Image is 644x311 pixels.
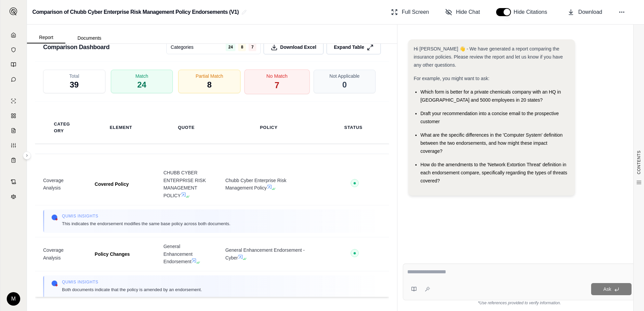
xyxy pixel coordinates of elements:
a: Policy Comparisons [4,109,23,123]
a: Custom Report [4,139,23,152]
span: Full Screen [402,8,429,16]
th: Category [46,117,78,138]
span: 7 [249,43,256,51]
span: Hi [PERSON_NAME] 👋 - We have generated a report comparing the insurance policies. Please review t... [414,46,563,68]
a: Home [4,28,23,42]
a: Single Policy [4,94,23,108]
span: 39 [70,80,79,91]
th: Policy [252,120,286,135]
span: Draft your recommendation into a concise email to the prospective customer [420,111,559,124]
th: Status [336,120,371,135]
img: Qumis [51,214,58,221]
span: How do the amendments to the 'Network Extortion Threat' definition in each endorsement compare, s... [420,162,567,183]
span: General Enhancement Endorsement [163,243,209,266]
span: This indicates the endorsement modifies the same base policy across both documents. [62,220,230,227]
h3: Comparison Dashboard [43,41,109,53]
span: Hide Citations [514,8,551,16]
span: General Enhancement Endorsement - Cyber [225,246,312,262]
span: CONTENTS [636,150,642,174]
span: Partial Match [196,73,223,80]
span: Hide Chat [456,8,480,16]
div: M [7,292,20,306]
button: Expand sidebar [23,151,31,160]
button: ● [351,249,359,260]
span: Categories [171,44,194,51]
span: No Match [266,72,288,79]
button: Documents [65,33,114,43]
button: Categories2487 [166,40,261,55]
span: Expand Table [334,44,364,51]
button: Download [565,5,605,19]
span: CHUBB CYBER ENTERPRISE RISK MANAGEMENT POLICY [163,169,209,200]
span: Coverage Analysis [43,177,78,192]
a: Prompt Library [4,58,23,71]
span: 8 [207,80,212,91]
span: Download Excel [280,44,316,51]
span: Qumis INSIGHTS [62,279,202,285]
button: Hide Chat [443,5,483,19]
span: Coverage Analysis [43,246,78,262]
span: For example, you might want to ask: [414,76,489,81]
button: Expand sidebar [7,5,20,18]
a: Documents Vault [4,43,23,57]
span: ● [353,180,356,186]
span: 24 [226,43,235,51]
span: Which form is better for a private chemicals company with an HQ in [GEOGRAPHIC_DATA] and 5000 emp... [420,89,561,103]
span: Match [135,73,148,80]
button: ● [351,179,359,189]
button: Report [27,32,65,43]
a: Claim Coverage [4,124,23,137]
a: Chat [4,73,23,86]
th: Quote [170,120,202,135]
a: Coverage Table [4,153,23,167]
span: 7 [275,79,279,91]
span: Chubb Cyber Enterprise Risk Management Policy [225,177,312,192]
span: 24 [137,80,147,91]
div: *Use references provided to verify information. [403,300,636,306]
img: Qumis [51,280,58,287]
span: Download [578,8,602,16]
a: Legal Search Engine [4,190,23,203]
h2: Comparison of Chubb Cyber Enterprise Risk Management Policy Endorsements (V1) [32,6,239,18]
a: Contract Analysis [4,175,23,188]
img: Expand sidebar [9,7,18,15]
strong: Policy Changes [95,251,130,257]
span: Both documents indicate that the policy is amended by an endorsement. [62,286,202,293]
span: Not Applicable [329,73,360,80]
th: Element [102,120,140,135]
strong: Covered Policy [95,181,129,187]
span: ● [353,250,356,256]
button: Ask [591,283,632,295]
span: Total [69,73,79,80]
span: Qumis INSIGHTS [62,213,230,219]
button: Full Screen [388,5,432,19]
span: 0 [342,80,347,91]
button: Expand Table [326,40,381,55]
span: Ask [603,286,611,292]
span: 8 [238,43,246,51]
button: Download Excel [263,40,324,55]
span: What are the specific differences in the 'Computer System' definition between the two endorsement... [420,132,562,154]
